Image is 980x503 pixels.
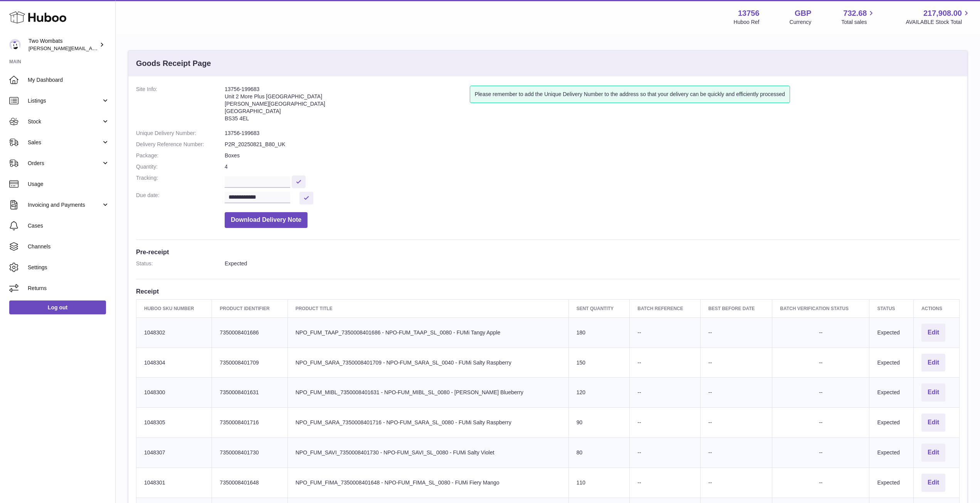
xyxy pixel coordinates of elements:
span: Usage [28,181,109,188]
td: NPO_FUM_FIMA_7350008401648 - NPO-FUM_FIMA_SL_0080 - FUMi Fiery Mango [287,468,568,498]
div: Currency [790,19,812,26]
td: 1048307 [136,438,212,468]
th: Batch Verification Status [772,299,869,317]
a: Log out [9,300,106,314]
dt: Due date: [136,192,225,204]
td: NPO_FUM_SARA_7350008401709 - NPO-FUM_SARA_SL_0040 - FUMi Salty Raspberry [287,348,568,378]
div: -- [780,359,861,366]
button: Edit [921,324,945,342]
td: 7350008401648 [212,468,287,498]
span: Settings [28,264,109,271]
div: Please remember to add the Unique Delivery Number to the address so that your delivery can be qui... [470,86,790,103]
div: -- [780,419,861,426]
button: Edit [921,383,945,402]
td: NPO_FUM_MIBL_7350008401631 - NPO-FUM_MIBL_SL_0080 - [PERSON_NAME] Blueberry [287,378,568,408]
td: NPO_FUM_TAAP_7350008401686 - NPO-FUM_TAAP_SL_0080 - FUMi Tangy Apple [287,317,568,348]
td: -- [701,408,772,438]
td: 80 [568,438,630,468]
td: -- [701,438,772,468]
dd: P2R_20250821_B80_UK [225,141,960,148]
td: 7350008401716 [212,408,287,438]
td: Expected [869,468,914,498]
dt: Package: [136,152,225,159]
span: Orders [28,160,101,167]
td: 7350008401730 [212,438,287,468]
td: Expected [869,348,914,378]
td: -- [630,378,701,408]
td: 90 [568,408,630,438]
span: My Dashboard [28,76,109,84]
td: 150 [568,348,630,378]
dd: Expected [225,260,960,267]
button: Edit [921,444,945,462]
td: Expected [869,378,914,408]
span: Invoicing and Payments [28,201,101,209]
td: 7350008401631 [212,378,287,408]
dt: Site Info: [136,86,225,126]
dd: Boxes [225,152,960,159]
a: 217,908.00 AVAILABLE Stock Total [906,8,971,26]
address: 13756-199683 Unit 2 More Plus [GEOGRAPHIC_DATA] [PERSON_NAME][GEOGRAPHIC_DATA] [GEOGRAPHIC_DATA] ... [225,86,470,126]
span: Channels [28,243,109,250]
span: Sales [28,139,101,146]
div: -- [780,389,861,396]
a: 732.68 Total sales [841,8,876,26]
button: Edit [921,474,945,492]
td: Expected [869,438,914,468]
td: -- [630,317,701,348]
td: NPO_FUM_SAVI_7350008401730 - NPO-FUM_SAVI_SL_0080 - FUMi Salty Violet [287,438,568,468]
td: 120 [568,378,630,408]
strong: 13756 [738,8,760,19]
span: Cases [28,222,109,230]
dt: Status: [136,260,225,267]
td: 7350008401709 [212,348,287,378]
td: -- [701,468,772,498]
span: Returns [28,285,109,292]
td: 1048300 [136,378,212,408]
img: philip.carroll@twowombats.com [9,39,21,51]
td: 1048305 [136,408,212,438]
td: 7350008401686 [212,317,287,348]
td: -- [630,468,701,498]
div: Two Wombats [29,37,98,52]
td: Expected [869,317,914,348]
span: Total sales [841,19,876,26]
div: -- [780,479,861,486]
th: Product Identifier [212,299,287,317]
td: -- [630,348,701,378]
dd: 13756-199683 [225,130,960,137]
button: Download Delivery Note [225,212,308,228]
td: -- [630,408,701,438]
div: -- [780,449,861,456]
div: Huboo Ref [734,19,760,26]
span: 217,908.00 [923,8,962,19]
th: Batch Reference [630,299,701,317]
th: Status [869,299,914,317]
dt: Unique Delivery Number: [136,130,225,137]
td: 1048301 [136,468,212,498]
td: 180 [568,317,630,348]
h3: Pre-receipt [136,248,960,256]
th: Huboo SKU Number [136,299,212,317]
h3: Receipt [136,287,960,295]
button: Edit [921,354,945,372]
th: Product title [287,299,568,317]
h3: Goods Receipt Page [136,58,211,69]
button: Edit [921,414,945,432]
td: 1048304 [136,348,212,378]
td: 110 [568,468,630,498]
dt: Delivery Reference Number: [136,141,225,148]
span: AVAILABLE Stock Total [906,19,971,26]
td: -- [701,378,772,408]
span: Stock [28,118,101,125]
th: Best Before Date [701,299,772,317]
th: Actions [913,299,959,317]
span: 732.68 [843,8,867,19]
dt: Tracking: [136,174,225,188]
span: Listings [28,97,101,105]
div: -- [780,329,861,336]
td: 1048302 [136,317,212,348]
dd: 4 [225,163,960,170]
td: -- [630,438,701,468]
span: [PERSON_NAME][EMAIL_ADDRESS][PERSON_NAME][DOMAIN_NAME] [29,45,196,51]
